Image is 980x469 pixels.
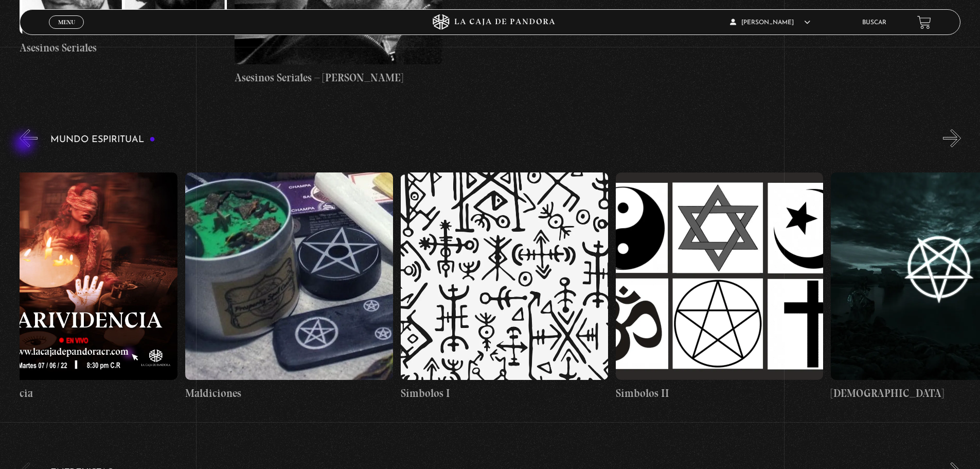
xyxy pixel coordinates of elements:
h4: Símbolos I [401,385,608,402]
button: Next [943,129,961,147]
h4: Asesinos Seriales – [PERSON_NAME] [235,70,442,86]
a: Buscar [862,20,886,26]
button: Previous [20,129,38,147]
h3: Mundo Espiritual [50,135,155,145]
span: Menu [58,19,75,25]
a: Símbolos II [616,155,823,419]
h4: Asesinos Seriales [20,40,227,56]
span: [PERSON_NAME] [730,20,810,26]
a: Maldiciones [185,155,393,419]
a: Símbolos I [401,155,608,419]
a: View your shopping cart [917,15,931,29]
h4: Maldiciones [185,385,393,402]
h4: Símbolos II [616,385,823,402]
span: Cerrar [55,28,79,35]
